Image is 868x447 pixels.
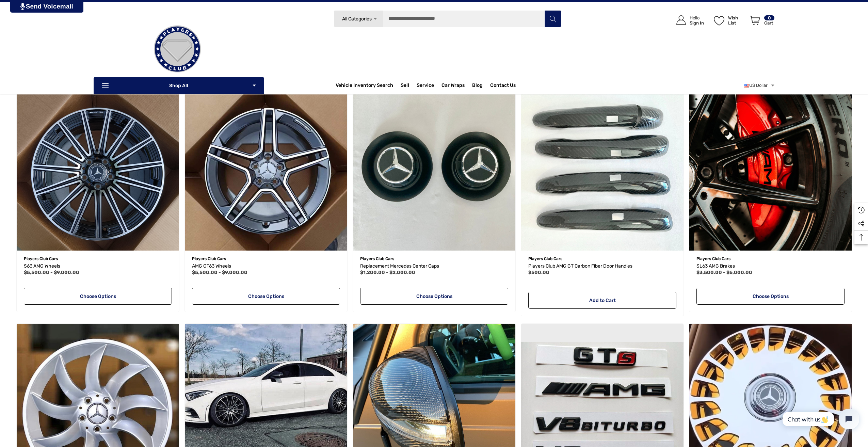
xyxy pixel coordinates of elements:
[528,292,676,309] a: Add to Cart
[401,82,409,90] span: Sell
[334,10,383,27] a: All Categories Icon Arrow Down Icon Arrow Up
[858,207,865,213] svg: Recently Viewed
[441,79,472,92] a: Car Wraps
[747,9,775,35] a: Cart with 0 items
[360,270,415,275] span: $1,200.00 - $2,000.00
[252,83,257,88] svg: Icon Arrow Down
[711,9,747,32] a: Wish List Wish List
[858,220,865,227] svg: Social Media
[544,10,561,27] button: Search
[101,82,111,90] svg: Icon Line
[696,263,735,269] span: SL63 AMG Brakes
[342,16,371,22] span: All Categories
[472,82,483,90] a: Blog
[669,9,707,32] a: Sign in
[521,88,684,251] a: Players Club AMG GT Carbon Fiber Door Handles,$500.00
[24,254,172,263] p: Players Club Cars
[728,15,746,26] p: Wish List
[696,288,845,305] a: Choose Options
[192,263,231,269] span: AMG GT63 Wheels
[676,15,686,25] svg: Icon User Account
[24,262,172,270] a: S63 AMG Wheels,Price range from $5,500.00 to $9,000.00
[336,82,393,90] a: Vehicle Inventory Search
[714,16,724,26] svg: Wish List
[353,88,515,251] a: Replacement Mercedes Center Caps,Price range from $1,200.00 to $2,000.00
[353,88,515,251] img: Mercedes Center Caps
[764,15,774,20] p: 0
[854,234,868,241] svg: Top
[750,16,760,25] svg: Review Your Cart
[192,254,340,263] p: Players Club Cars
[528,254,676,263] p: Players Club Cars
[696,254,845,263] p: Players Club Cars
[528,262,676,270] a: Players Club AMG GT Carbon Fiber Door Handles,$500.00
[689,88,852,251] a: SL63 AMG Brakes,Price range from $3,500.00 to $6,000.00
[360,254,508,263] p: Players Club Cars
[690,20,704,26] p: Sign In
[360,288,508,305] a: Choose Options
[775,403,865,435] iframe: Tidio Chat
[764,20,774,26] p: Cart
[490,82,516,90] a: Contact Us
[192,270,247,275] span: $5,500.00 - $9,000.00
[690,15,704,20] p: Hello
[696,270,752,275] span: $3,500.00 - $6,000.00
[689,88,852,251] img: SL63 AMG Brakes
[744,79,775,92] a: USD
[360,263,439,269] span: Replacement Mercedes Center Caps
[401,79,417,92] a: Sell
[185,88,347,251] img: AMG GT63 Wheels
[441,82,465,90] span: Car Wraps
[192,262,340,270] a: AMG GT63 Wheels,Price range from $5,500.00 to $9,000.00
[17,88,179,251] a: S63 AMG Wheels,Price range from $5,500.00 to $9,000.00
[94,77,264,94] p: Shop All
[528,263,632,269] span: Players Club AMG GT Carbon Fiber Door Handles
[24,270,79,275] span: $5,500.00 - $9,000.00
[521,88,684,251] img: AMG GT Carbon Fiber Door Handles
[528,270,549,275] span: $500.00
[17,88,179,251] img: S63 AMG Wheels
[373,16,378,21] svg: Icon Arrow Down
[185,88,347,251] a: AMG GT63 Wheels,Price range from $5,500.00 to $9,000.00
[192,288,340,305] a: Choose Options
[417,82,434,90] a: Service
[20,3,25,10] img: PjwhLS0gR2VuZXJhdG9yOiBHcmF2aXQuaW8gLS0+PHN2ZyB4bWxucz0iaHR0cDovL3d3dy53My5vcmcvMjAwMC9zdmciIHhtb...
[143,15,211,83] img: Players Club | Cars For Sale
[696,262,845,270] a: SL63 AMG Brakes,Price range from $3,500.00 to $6,000.00
[24,263,60,269] span: S63 AMG Wheels
[24,288,172,305] a: Choose Options
[360,262,508,270] a: Replacement Mercedes Center Caps,Price range from $1,200.00 to $2,000.00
